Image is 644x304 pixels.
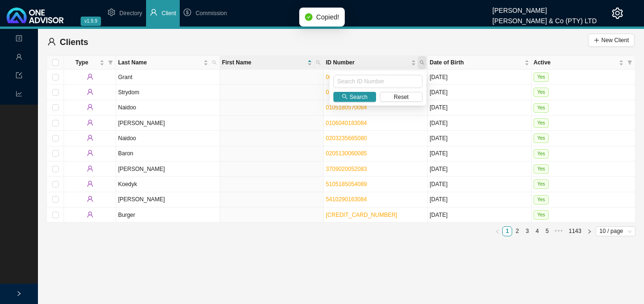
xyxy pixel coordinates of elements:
input: Search ID Number [333,75,423,88]
span: filter [627,60,632,65]
li: 1 [502,226,512,236]
span: Yes [534,88,549,97]
td: [PERSON_NAME] [116,116,220,131]
span: user [87,165,93,172]
span: user [87,134,93,141]
td: Strydom [116,85,220,100]
a: 0203235665080 [326,135,367,142]
a: 0103076167081 [326,89,367,96]
li: 1143 [565,226,585,236]
td: Grant [116,70,220,85]
div: Page Size [596,226,635,236]
span: user [87,196,93,202]
td: [DATE] [428,192,532,207]
a: 1 [503,227,512,236]
span: Reset [394,92,408,102]
td: Koedyk [116,177,220,192]
li: 2 [512,226,522,236]
td: [DATE] [428,100,532,116]
a: 4 [533,227,542,236]
li: 3 [522,226,532,236]
span: import [16,68,22,85]
button: Search [333,92,376,102]
span: user [87,211,93,218]
a: 1143 [566,227,584,236]
span: Yes [534,103,549,113]
span: New Client [601,36,629,45]
span: Directory [120,10,142,17]
a: 0106040183084 [326,120,367,126]
span: user [87,119,93,126]
span: filter [106,56,115,69]
th: Type [64,56,116,70]
td: Baron [116,146,220,161]
span: First Name [222,58,305,67]
li: Next 5 Pages [552,226,565,236]
a: 3709020052083 [326,166,367,172]
span: profile [16,31,22,48]
a: 5 [543,227,552,236]
td: [DATE] [428,116,532,131]
span: Yes [534,118,549,128]
button: right [585,226,595,236]
span: user [87,73,93,80]
th: Date of Birth [428,56,532,70]
span: user [16,50,22,66]
a: 0205130060085 [326,150,367,157]
span: user [150,9,157,16]
span: search [342,94,348,99]
a: [CREDIT_CARD_NUMBER] [326,212,397,218]
a: 2 [513,227,522,236]
span: user [87,180,93,187]
span: Type [66,58,98,67]
span: line-chart [16,87,22,103]
span: Clients [60,37,88,47]
span: Yes [534,134,549,143]
span: dollar [184,9,191,16]
span: Commission [195,10,227,17]
span: Yes [534,149,549,159]
span: search [210,56,219,69]
li: Next Page [585,226,595,236]
li: Previous Page [492,226,502,236]
td: [DATE] [428,207,532,223]
a: 5105185054089 [326,181,367,188]
td: [DATE] [428,161,532,177]
li: 4 [532,226,542,236]
td: Naidoo [116,131,220,146]
td: [PERSON_NAME] [116,192,220,207]
span: Client [162,10,176,17]
th: Active [532,56,635,70]
span: setting [612,8,623,19]
span: search [316,60,321,65]
td: Naidoo [116,100,220,116]
span: v1.9.9 [81,17,101,26]
td: Burger [116,207,220,223]
button: left [492,226,502,236]
span: search [420,60,424,65]
span: Yes [534,195,549,205]
img: 2df55531c6924b55f21c4cf5d4484680-logo-light.svg [7,8,64,23]
span: user [47,37,56,46]
span: Search [350,92,368,102]
td: [DATE] [428,131,532,146]
span: right [587,229,592,234]
td: [PERSON_NAME] [116,161,220,177]
th: Last Name [116,56,220,70]
td: [DATE] [428,146,532,161]
div: [PERSON_NAME] & Co (PTY) LTD [492,13,597,23]
span: 10 / page [599,227,632,236]
span: search [418,56,426,69]
a: 3 [523,227,532,236]
span: user [87,104,93,110]
td: [DATE] [428,85,532,100]
span: Yes [534,179,549,189]
button: Reset [380,92,423,102]
a: 5410290163084 [326,196,367,203]
span: filter [108,60,113,65]
span: search [314,56,322,69]
span: Date of Birth [430,58,523,67]
span: Yes [534,164,549,174]
span: Yes [534,210,549,220]
span: Copied! [316,12,339,22]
